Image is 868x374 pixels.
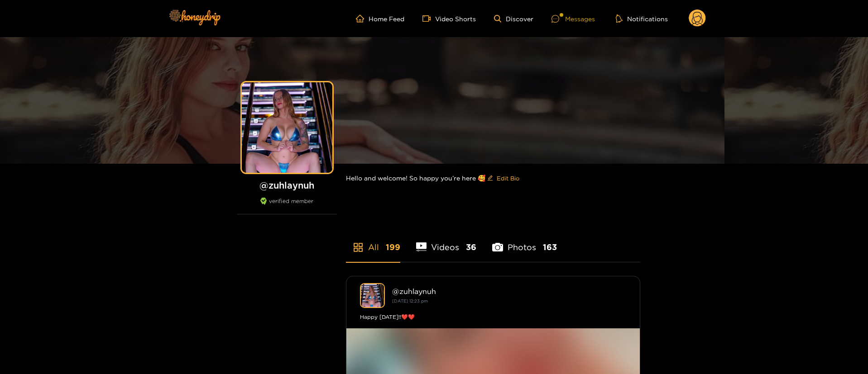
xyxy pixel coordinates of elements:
[422,14,476,23] a: Video Shorts
[497,174,519,183] span: Edit Bio
[492,221,557,262] li: Photos
[356,14,404,23] a: Home Feed
[237,198,337,214] div: verified member
[346,164,640,193] div: Hello and welcome! So happy you’re here 🥰
[392,287,626,295] div: @ zuhlaynuh
[485,171,521,185] button: editEdit Bio
[356,14,369,23] span: home
[360,283,385,308] img: zuhlaynuh
[422,14,435,23] span: video-camera
[346,221,400,262] li: All
[386,241,400,253] span: 199
[487,175,493,182] span: edit
[360,312,626,322] div: Happy [DATE]!!❤️❤️
[353,242,364,253] span: appstore
[416,221,477,262] li: Videos
[237,180,337,191] h1: @ zuhlaynuh
[392,298,428,303] small: [DATE] 12:23 pm
[494,15,533,23] a: Discover
[551,14,595,24] div: Messages
[613,14,671,23] button: Notifications
[466,241,476,253] span: 36
[543,241,557,253] span: 163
